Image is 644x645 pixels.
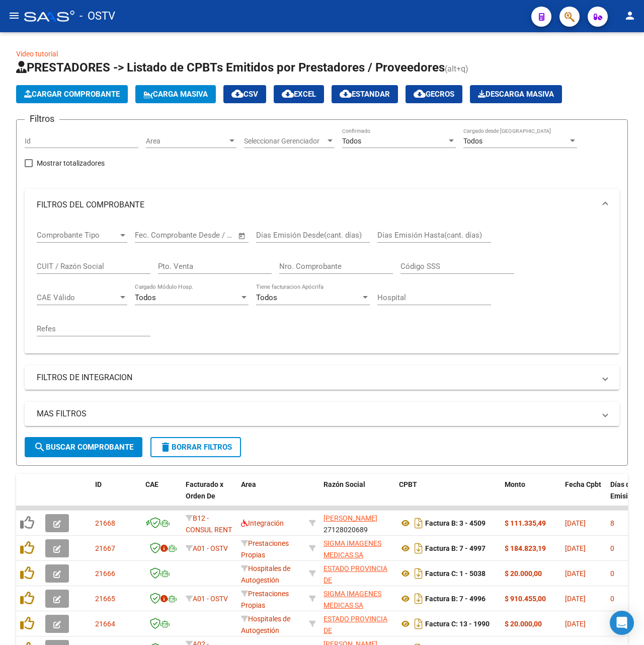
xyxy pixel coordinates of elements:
div: 30673377544 [324,613,391,634]
mat-panel-title: MAS FILTROS [37,408,595,419]
span: CPBT [399,480,417,488]
div: 30707663444 [324,538,391,559]
mat-panel-title: FILTROS DEL COMPROBANTE [37,199,595,210]
button: Estandar [332,85,398,103]
button: Cargar Comprobante [16,85,128,103]
button: Open calendar [236,230,248,242]
datatable-header-cell: CPBT [395,474,501,518]
span: 21665 [95,595,115,603]
span: EXCEL [282,90,316,99]
button: EXCEL [274,85,324,103]
span: CAE Válido [37,293,118,302]
i: Descargar documento [412,515,425,531]
strong: Factura C: 13 - 1990 [425,620,490,628]
span: Gecros [414,90,454,99]
strong: $ 111.335,49 [505,519,546,527]
span: Todos [342,137,361,145]
datatable-header-cell: Fecha Cpbt [561,474,606,518]
mat-expansion-panel-header: MAS FILTROS [25,402,619,426]
button: Borrar Filtros [150,437,241,457]
span: Monto [505,480,525,488]
span: 8 [610,519,614,527]
span: 21664 [95,620,115,628]
mat-expansion-panel-header: FILTROS DE INTEGRACION [25,366,619,390]
strong: $ 20.000,00 [505,569,542,578]
span: CSV [231,90,258,99]
mat-icon: cloud_download [340,88,352,100]
div: 27128020689 [324,513,391,534]
div: Open Intercom Messenger [610,611,634,635]
span: [DATE] [565,595,586,603]
strong: $ 20.000,00 [505,620,542,628]
span: Todos [463,137,482,145]
span: 0 [610,544,614,552]
span: [PERSON_NAME] [324,514,377,522]
span: Descarga Masiva [478,90,554,99]
span: A01 - OSTV [193,544,228,552]
app-download-masive: Descarga masiva de comprobantes (adjuntos) [470,85,562,103]
mat-icon: search [34,441,46,453]
span: Integración [241,519,284,527]
input: Fecha inicio [135,231,176,240]
div: FILTROS DEL COMPROBANTE [25,221,619,353]
span: Prestaciones Propias [241,590,289,609]
i: Descargar documento [412,565,425,582]
button: Descarga Masiva [470,85,562,103]
span: Prestaciones Propias [241,539,289,559]
i: Descargar documento [412,591,425,607]
button: CSV [223,85,266,103]
mat-icon: person [624,10,636,22]
button: Buscar Comprobante [25,437,142,457]
strong: Factura B: 3 - 4509 [425,519,486,527]
span: 21666 [95,569,115,578]
span: Estandar [340,90,390,99]
span: PRESTADORES -> Listado de CPBTs Emitidos por Prestadores / Proveedores [16,60,445,75]
datatable-header-cell: Razón Social [319,474,395,518]
i: Descargar documento [412,616,425,632]
span: Fecha Cpbt [565,480,601,488]
datatable-header-cell: Area [237,474,305,518]
span: Comprobante Tipo [37,231,118,240]
datatable-header-cell: Facturado x Orden De [182,474,237,518]
span: [DATE] [565,620,586,628]
button: Gecros [406,85,462,103]
span: 0 [610,569,614,578]
span: ESTADO PROVINCIA DE [GEOGRAPHIC_DATA][PERSON_NAME] [324,564,391,607]
span: Area [146,137,227,146]
datatable-header-cell: Monto [501,474,561,518]
strong: $ 910.455,00 [505,595,546,603]
mat-icon: delete [159,441,172,453]
span: Razón Social [324,480,365,488]
span: Facturado x Orden De [186,480,223,500]
span: [DATE] [565,519,586,527]
datatable-header-cell: CAE [141,474,182,518]
span: Mostrar totalizadores [37,157,105,169]
a: Video tutorial [16,50,58,58]
strong: Factura B: 7 - 4997 [425,544,486,552]
span: Todos [256,293,277,302]
div: 30673377544 [324,563,391,584]
span: 21667 [95,544,115,552]
span: ID [95,480,102,488]
span: [DATE] [565,544,586,552]
mat-expansion-panel-header: FILTROS DEL COMPROBANTE [25,189,619,221]
span: Buscar Comprobante [34,443,133,452]
mat-panel-title: FILTROS DE INTEGRACION [37,372,595,383]
strong: $ 184.823,19 [505,544,546,552]
span: 0 [610,595,614,603]
span: Cargar Comprobante [24,90,120,99]
span: [DATE] [565,569,586,578]
span: CAE [145,480,158,488]
div: 30707663444 [324,588,391,609]
span: Seleccionar Gerenciador [244,137,326,146]
h3: Filtros [25,112,59,126]
strong: Factura B: 7 - 4996 [425,595,486,603]
mat-icon: cloud_download [282,88,294,100]
datatable-header-cell: ID [91,474,141,518]
input: Fecha fin [185,231,233,240]
span: Area [241,480,256,488]
mat-icon: menu [8,10,20,22]
span: SIGMA IMAGENES MEDICAS SA [324,539,381,559]
span: Carga Masiva [143,90,208,99]
span: Todos [135,293,156,302]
